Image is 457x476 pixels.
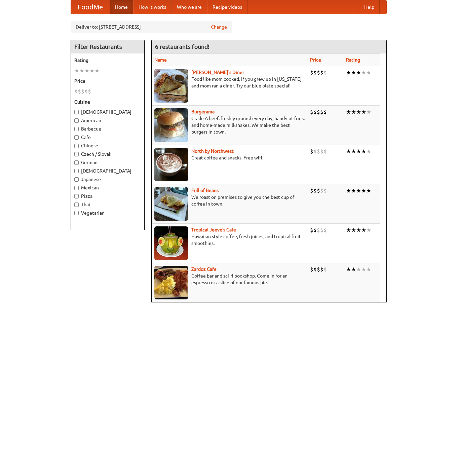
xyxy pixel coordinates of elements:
[191,227,236,232] a: Tropical Jeeve's Cafe
[346,57,360,63] a: Rating
[133,0,172,14] a: How it works
[74,194,79,198] input: Pizza
[313,226,317,234] li: $
[154,187,188,221] img: beans.jpg
[74,210,141,216] label: Vegetarian
[313,187,317,194] li: $
[310,108,313,116] li: $
[351,226,356,234] li: ★
[323,226,327,234] li: $
[94,67,100,74] li: ★
[361,69,366,76] li: ★
[78,88,81,95] li: $
[74,135,79,140] input: Cafe
[74,152,79,156] input: Czech / Slovak
[74,67,79,74] li: ★
[359,0,380,14] a: Help
[154,154,305,161] p: Great coffee and snacks. Free wifi.
[154,69,188,103] img: sallys.jpg
[366,108,371,116] li: ★
[317,69,320,76] li: $
[74,117,141,124] label: American
[74,127,79,131] input: Barbecue
[154,115,305,135] p: Grade A beef, freshly ground every day, hand-cut fries, and home-made milkshakes. We make the bes...
[74,144,79,148] input: Chinese
[74,99,141,105] h5: Cuisine
[89,67,94,74] li: ★
[154,233,305,247] p: Hawaiian style coffee, fresh juices, and tropical fruit smoothies.
[110,0,133,14] a: Home
[317,266,320,273] li: $
[351,148,356,155] li: ★
[88,88,91,95] li: $
[74,151,141,157] label: Czech / Slovak
[74,159,141,166] label: German
[84,88,88,95] li: $
[310,57,321,63] a: Price
[361,226,366,234] li: ★
[313,108,317,116] li: $
[74,177,79,182] input: Japanese
[191,188,219,193] a: Full of Beans
[154,57,167,63] a: Name
[310,187,313,194] li: $
[74,88,78,95] li: $
[361,148,366,155] li: ★
[366,69,371,76] li: ★
[351,266,356,273] li: ★
[154,148,188,181] img: north.jpg
[351,108,356,116] li: ★
[323,69,327,76] li: $
[154,226,188,260] img: jeeves.jpg
[320,148,323,155] li: $
[346,148,351,155] li: ★
[356,187,361,194] li: ★
[313,148,317,155] li: $
[74,186,79,190] input: Mexican
[317,187,320,194] li: $
[74,118,79,123] input: American
[191,266,217,272] a: Zardoz Cafe
[207,0,247,14] a: Recipe videos
[310,69,313,76] li: $
[313,69,317,76] li: $
[74,169,79,173] input: [DEMOGRAPHIC_DATA]
[346,226,351,234] li: ★
[155,43,210,50] ng-pluralize: 6 restaurants found!
[361,266,366,273] li: ★
[356,108,361,116] li: ★
[346,69,351,76] li: ★
[323,266,327,273] li: $
[74,125,141,132] label: Barbecue
[317,148,320,155] li: $
[154,266,188,299] img: zardoz.jpg
[154,272,305,286] p: Coffee bar and sci-fi bookshop. Come in for an espresso or a slice of our famous pie.
[74,201,141,208] label: Thai
[356,69,361,76] li: ★
[74,193,141,199] label: Pizza
[84,67,89,74] li: ★
[154,108,188,142] img: burgerama.jpg
[74,203,79,207] input: Thai
[320,266,323,273] li: $
[346,108,351,116] li: ★
[191,148,234,154] a: North by Northwest
[74,211,79,215] input: Vegetarian
[320,187,323,194] li: $
[191,109,215,114] a: Burgerama
[351,69,356,76] li: ★
[74,110,79,114] input: [DEMOGRAPHIC_DATA]
[356,226,361,234] li: ★
[366,148,371,155] li: ★
[71,21,232,33] div: Deliver to: [STREET_ADDRESS]
[317,108,320,116] li: $
[361,108,366,116] li: ★
[356,266,361,273] li: ★
[366,187,371,194] li: ★
[320,226,323,234] li: $
[191,70,244,75] a: [PERSON_NAME]'s Diner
